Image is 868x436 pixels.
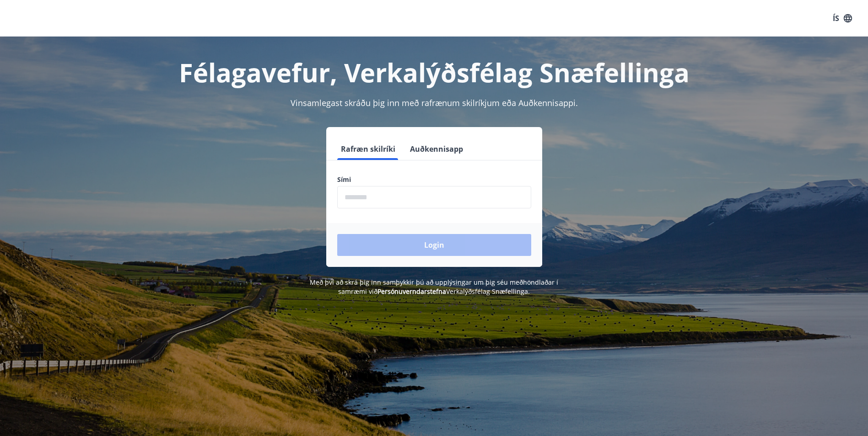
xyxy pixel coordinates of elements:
button: Rafræn skilríki [337,138,399,160]
h1: Félagavefur, Verkalýðsfélag Snæfellinga [116,55,753,90]
a: Persónuverndarstefna [377,287,446,296]
label: Sími [337,175,531,184]
button: ÍS [828,10,857,27]
span: Með því að skrá þig inn samþykkir þú að upplýsingar um þig séu meðhöndlaðar í samræmi við Verkalý... [310,278,558,296]
span: Vinsamlegast skráðu þig inn með rafrænum skilríkjum eða Auðkennisappi. [291,97,578,108]
button: Auðkennisapp [406,138,467,160]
